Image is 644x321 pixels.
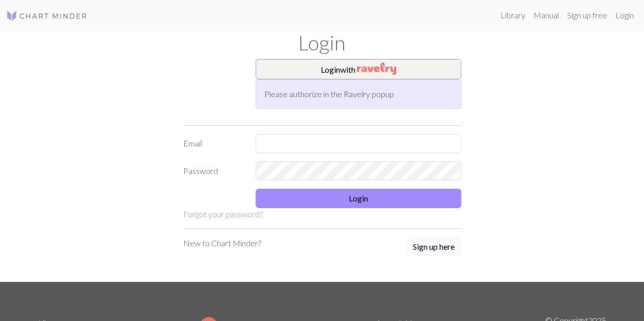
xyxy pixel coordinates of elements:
[357,63,396,75] img: Ravelry
[183,209,263,219] a: Forgot your password?
[563,5,611,25] a: Sign up free
[406,237,461,256] button: Sign up here
[529,5,563,25] a: Manual
[256,189,461,208] button: Login
[32,31,612,55] h1: Login
[256,59,461,79] button: Loginwith
[177,161,250,181] label: Password
[611,5,638,25] a: Login
[496,5,529,25] a: Library
[406,237,461,257] a: Sign up here
[183,237,261,249] p: New to Chart Minder?
[6,10,88,22] img: Logo
[177,134,250,153] label: Email
[256,79,461,109] div: Please authorize in the Ravelry popup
